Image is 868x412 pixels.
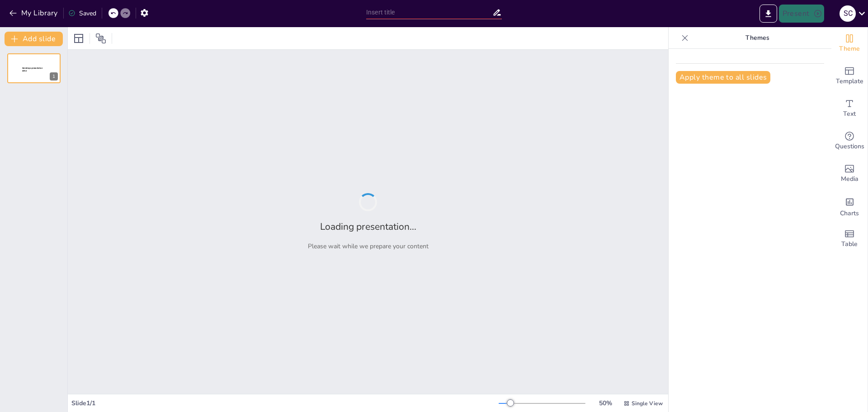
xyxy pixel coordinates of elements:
[7,53,61,83] div: 1
[5,32,63,46] button: Add slide
[831,190,868,223] div: Add charts and graphs
[840,5,856,23] button: s c
[831,157,868,190] div: Add images, graphics, shapes or video
[320,220,416,233] h2: Loading presentation...
[632,400,663,407] span: Single View
[835,142,864,152] span: Questions
[841,239,858,249] span: Table
[841,174,859,184] span: Media
[839,44,860,54] span: Theme
[836,76,863,86] span: Template
[831,223,868,255] div: Add a table
[692,27,822,49] p: Themes
[71,31,86,46] div: Layout
[779,5,824,23] button: Present
[7,6,61,20] button: My Library
[831,60,868,92] div: Add ready made slides
[831,27,868,60] div: Change the overall theme
[366,6,492,19] input: Insert title
[831,92,868,125] div: Add text boxes
[676,71,770,84] button: Apply theme to all slides
[831,125,868,157] div: Get real-time input from your audience
[71,399,499,407] div: Slide 1 / 1
[50,72,58,81] div: 1
[840,5,856,22] div: s c
[843,109,856,119] span: Text
[68,9,96,18] div: Saved
[840,208,859,218] span: Charts
[308,242,429,251] p: Please wait while we prepare your content
[95,33,106,44] span: Position
[594,399,616,407] div: 50 %
[759,5,777,23] button: Export to PowerPoint
[22,67,42,72] span: Sendsteps presentation editor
